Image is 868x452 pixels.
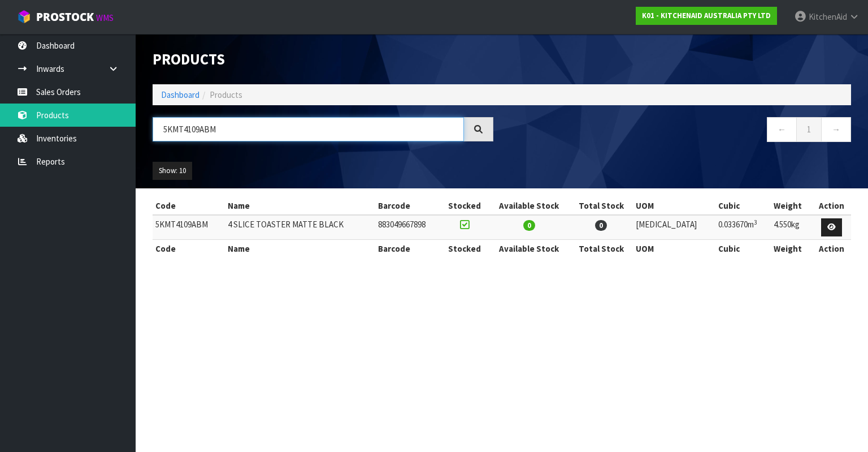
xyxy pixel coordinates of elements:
span: ProStock [36,10,94,24]
td: 4 SLICE TOASTER MATTE BLACK [225,215,375,239]
span: Products [210,89,242,100]
h1: Products [153,51,493,67]
a: ← [767,117,797,141]
th: UOM [633,239,715,257]
th: Stocked [441,197,488,215]
span: KitchenAid [809,11,847,22]
span: 0 [523,220,535,231]
th: Barcode [375,197,441,215]
a: → [821,117,851,141]
th: UOM [633,197,715,215]
th: Weight [771,239,813,257]
th: Weight [771,197,813,215]
th: Available Stock [488,239,570,257]
th: Available Stock [488,197,570,215]
button: Show: 10 [153,162,192,180]
nav: Page navigation [510,117,851,145]
th: Action [813,197,851,215]
td: 4.550kg [771,215,813,239]
th: Cubic [715,239,771,257]
td: [MEDICAL_DATA] [633,215,715,239]
span: 0 [595,220,607,231]
th: Stocked [441,239,488,257]
th: Name [225,197,375,215]
a: 1 [796,117,822,141]
th: Code [153,239,225,257]
th: Action [813,239,851,257]
td: 0.033670m [715,215,771,239]
th: Barcode [375,239,441,257]
input: Search products [153,117,464,141]
td: 883049667898 [375,215,441,239]
th: Total Stock [570,197,632,215]
th: Cubic [715,197,771,215]
sup: 3 [754,218,757,226]
a: Dashboard [161,89,199,100]
small: WMS [96,12,114,23]
th: Total Stock [570,239,632,257]
th: Name [225,239,375,257]
td: 5KMT4109ABM [153,215,225,239]
th: Code [153,197,225,215]
strong: K01 - KITCHENAID AUSTRALIA PTY LTD [642,11,771,20]
img: cube-alt.png [17,10,31,24]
